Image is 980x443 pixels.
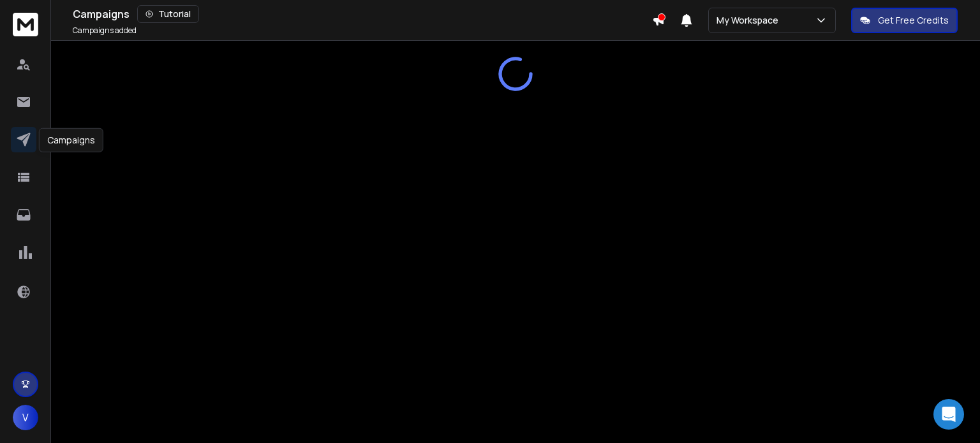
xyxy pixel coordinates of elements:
div: Open Intercom Messenger [933,399,964,430]
button: V [13,405,38,430]
button: Tutorial [137,5,199,23]
p: Get Free Credits [878,14,949,27]
div: Campaigns [39,128,103,152]
div: Campaigns [73,5,652,23]
button: Get Free Credits [851,8,958,33]
p: My Workspace [716,14,783,27]
p: Campaigns added [73,25,137,36]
